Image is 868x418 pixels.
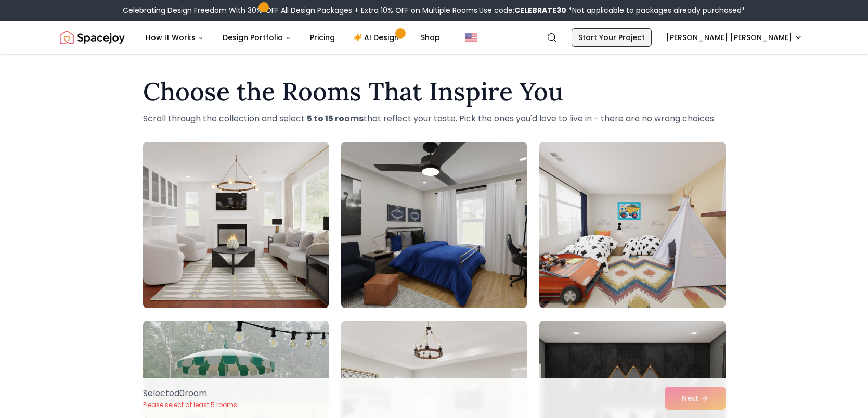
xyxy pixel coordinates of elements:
div: Celebrating Design Freedom With 30% OFF All Design Packages + Extra 10% OFF on Multiple Rooms. [123,5,745,16]
p: Please select at least 5 rooms [143,401,237,409]
button: [PERSON_NAME] [PERSON_NAME] [660,28,809,47]
img: Spacejoy Logo [60,27,125,48]
strong: 5 to 15 rooms [307,112,364,124]
a: Pricing [302,27,343,48]
p: Scroll through the collection and select that reflect your taste. Pick the ones you'd love to liv... [143,112,726,125]
a: AI Design [345,27,410,48]
h1: Choose the Rooms That Inspire You [143,79,726,104]
img: United States [465,31,477,44]
span: Use code: [479,5,566,16]
a: Start Your Project [572,28,652,47]
img: Room room-3 [539,142,725,308]
a: Shop [412,27,448,48]
span: *Not applicable to packages already purchased* [566,5,745,16]
button: How It Works [137,27,212,48]
nav: Main [137,27,448,48]
a: Spacejoy [60,27,125,48]
img: Room room-1 [143,142,329,308]
nav: Global [60,21,809,54]
img: Room room-2 [341,142,527,308]
p: Selected 0 room [143,387,237,400]
button: Design Portfolio [214,27,300,48]
b: CELEBRATE30 [514,5,566,16]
